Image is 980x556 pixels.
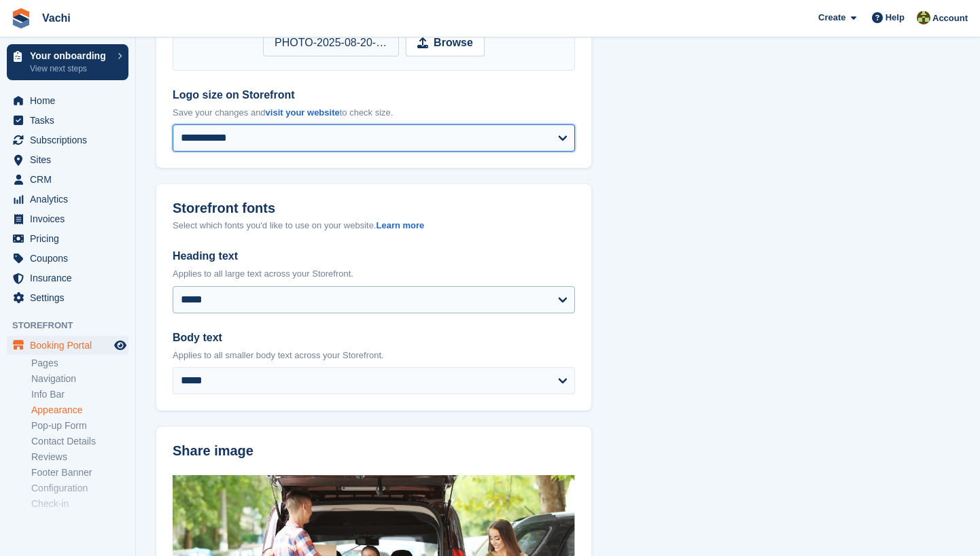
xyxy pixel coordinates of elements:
strong: Browse [434,35,473,51]
a: Contact Details [31,435,128,448]
span: Pricing [30,229,111,248]
a: Footer Banner [31,466,128,479]
label: Body text [173,330,575,346]
span: Account [932,12,968,25]
a: Pages [31,357,128,370]
span: Settings [30,288,111,307]
span: Sites [30,150,111,169]
a: menu [7,170,128,189]
a: menu [7,249,128,268]
label: Logo size on Storefront [173,87,575,103]
span: Home [30,91,111,110]
span: Tasks [30,111,111,130]
span: Create [818,11,845,24]
a: Your onboarding View next steps [7,44,128,80]
p: Your onboarding [30,51,111,60]
a: menu [7,131,128,150]
span: Analytics [30,190,111,209]
div: Select which fonts you'd like to use on your website. [173,219,575,232]
a: Learn more [376,220,424,230]
span: CRM [30,170,111,189]
a: Info Bar [31,388,128,401]
a: Preview store [112,337,128,353]
a: menu [7,229,128,248]
a: menu [7,190,128,209]
a: visit your website [266,107,340,118]
span: PHOTO-2025-08-20-18-10-26.jpg [263,29,399,56]
span: Storefront [12,319,135,332]
span: Coupons [30,249,111,268]
a: menu [7,288,128,307]
a: Appearance [31,404,128,417]
a: Vachi [37,7,76,29]
img: stora-icon-8386f47178a22dfd0bd8f6a31ec36ba5ce8667c1dd55bd0f319d3a0aa187defe.svg [11,8,31,29]
a: Reviews [31,451,128,464]
span: Booking Portal [30,336,111,355]
a: Configuration [31,482,128,495]
a: Check-in [31,498,128,510]
span: Invoices [30,209,111,228]
a: menu [7,91,128,110]
a: Pop-up Form [31,419,128,432]
p: Applies to all large text across your Storefront. [173,267,575,281]
img: Anete Gre [917,11,930,24]
p: Save your changes and to check size. [173,106,575,120]
span: Help [886,11,905,24]
label: Heading text [173,248,575,264]
p: View next steps [30,63,111,75]
h2: Share image [173,443,575,459]
a: menu [7,111,128,130]
h2: Storefront fonts [173,201,275,216]
a: menu [7,150,128,169]
a: menu [7,209,128,228]
a: Navigation [31,372,128,385]
p: Applies to all smaller body text across your Storefront. [173,349,575,362]
a: menu [7,336,128,355]
a: menu [7,268,128,288]
span: Subscriptions [30,131,111,150]
span: Insurance [30,268,111,288]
